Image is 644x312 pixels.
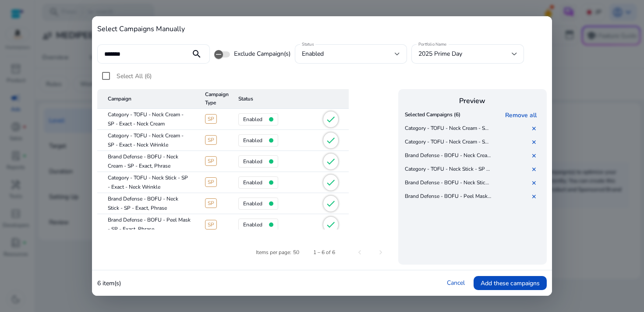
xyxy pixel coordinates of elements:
mat-cell: Brand Defense - BOFU - Neck Cream - SP - Exact, Phrase [97,151,198,172]
th: Selected Campaigns (6) [403,108,463,122]
h4: enabled [243,201,262,207]
h4: Select Campaigns Manually [97,25,547,33]
mat-icon: check [326,198,336,209]
mat-cell: Brand Defense - BOFU - Peel Mask - SP - Exact, Phrase [97,214,198,235]
span: SP [205,135,217,145]
h4: enabled [243,179,262,186]
mat-header-cell: Campaign Type [198,89,231,109]
span: Add these campaigns [481,279,540,288]
h4: enabled [243,222,262,228]
mat-cell: Brand Defense - BOFU - Neck Stick - SP - Exact, Phrase [97,193,198,214]
a: Remove all [505,111,540,119]
a: ✕ [531,193,540,201]
mat-header-cell: Status [231,89,299,109]
mat-cell: Category - TOFU - Neck Cream - SP - Exact - Neck Cream [97,109,198,130]
span: enabled [302,50,324,58]
td: Category - TOFU - Neck Cream - SP - Exact - Neck Cream [403,122,493,136]
a: ✕ [531,165,540,174]
mat-icon: check [326,156,336,167]
mat-icon: search [186,49,207,59]
td: Brand Defense - BOFU - Neck Stick - SP - Exact, Phrase [403,176,493,190]
div: 50 [293,248,299,256]
mat-icon: check [326,114,336,125]
h4: enabled [243,158,262,165]
span: Exclude Campaign(s) [234,50,290,58]
span: SP [205,198,217,208]
span: SP [205,156,217,166]
button: Add these campaigns [474,276,547,290]
mat-icon: check [326,135,336,146]
span: SP [205,220,217,230]
td: Brand Defense - BOFU - Peel Mask - SP - Exact, Phrase [403,190,493,204]
h4: Preview [403,97,542,105]
td: Category - TOFU - Neck Stick - SP - Exact - Neck Wrinkle [403,163,493,176]
h4: enabled [243,137,262,143]
mat-label: Status [302,42,314,48]
a: Cancel [447,279,465,287]
a: ✕ [531,179,540,187]
span: SP [205,114,217,124]
mat-cell: Category - TOFU - Neck Stick - SP - Exact - Neck Wrinkle [97,172,198,193]
span: 2025 Prime Day [418,50,462,58]
a: ✕ [531,125,540,133]
p: 6 item(s) [97,279,121,288]
mat-label: Portfolio Name [418,42,447,48]
td: Brand Defense - BOFU - Neck Cream - SP - Exact, Phrase [403,149,493,163]
h4: enabled [243,116,262,122]
div: Items per page: [256,248,291,256]
div: 1 – 6 of 6 [313,248,335,256]
mat-icon: check [326,177,336,188]
mat-icon: check [326,219,336,230]
td: Category - TOFU - Neck Cream - SP - Exact - Neck Wrinkle [403,136,493,149]
a: ✕ [531,152,540,160]
span: SP [205,177,217,187]
span: Select All (6) [117,72,152,80]
mat-header-cell: Campaign [97,89,198,109]
a: ✕ [531,138,540,147]
mat-cell: Category - TOFU - Neck Cream - SP - Exact - Neck Wrinkle [97,130,198,151]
